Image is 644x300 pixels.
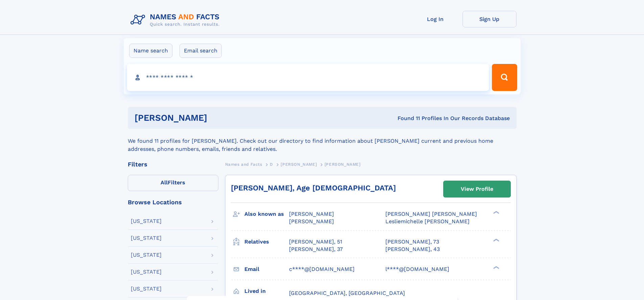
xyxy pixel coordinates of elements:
a: [PERSON_NAME], Age [DEMOGRAPHIC_DATA] [231,184,396,192]
a: View Profile [444,181,510,197]
a: D [270,160,273,168]
span: [PERSON_NAME] [325,162,361,167]
div: Browse Locations [128,199,218,205]
div: [US_STATE] [131,269,162,275]
span: [PERSON_NAME] [PERSON_NAME] [385,211,477,217]
label: Email search [180,44,222,58]
h1: [PERSON_NAME] [135,114,303,122]
img: Logo Names and Facts [128,11,225,29]
div: [US_STATE] [131,218,162,224]
a: [PERSON_NAME] [281,160,317,168]
a: Names and Facts [225,160,262,168]
h3: Relatives [244,236,289,248]
a: [PERSON_NAME], 73 [385,238,439,246]
h3: Lived in [244,285,289,297]
label: Filters [128,175,218,191]
span: All [161,179,168,186]
span: [PERSON_NAME] [289,211,334,217]
input: search input [127,64,489,91]
div: Filters [128,161,218,167]
div: ❯ [492,210,500,215]
div: We found 11 profiles for [PERSON_NAME]. Check out our directory to find information about [PERSON... [128,129,517,153]
a: [PERSON_NAME], 37 [289,246,343,253]
div: ❯ [492,265,500,270]
span: [GEOGRAPHIC_DATA], [GEOGRAPHIC_DATA] [289,290,405,296]
label: Name search [129,44,172,58]
h3: Email [244,263,289,275]
h3: Also known as [244,208,289,220]
span: [PERSON_NAME] [281,162,317,167]
button: Search Button [492,64,517,91]
span: [PERSON_NAME] [289,218,334,225]
div: View Profile [461,181,493,197]
a: [PERSON_NAME], 51 [289,238,342,246]
div: [US_STATE] [131,252,162,258]
div: [US_STATE] [131,235,162,241]
span: Lesliemichelle [PERSON_NAME] [385,218,470,225]
div: ❯ [492,238,500,242]
div: Found 11 Profiles In Our Records Database [302,115,510,122]
div: [US_STATE] [131,286,162,292]
a: [PERSON_NAME], 43 [385,246,440,253]
span: D [270,162,273,167]
a: Sign Up [462,11,517,27]
a: Log In [408,11,462,27]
